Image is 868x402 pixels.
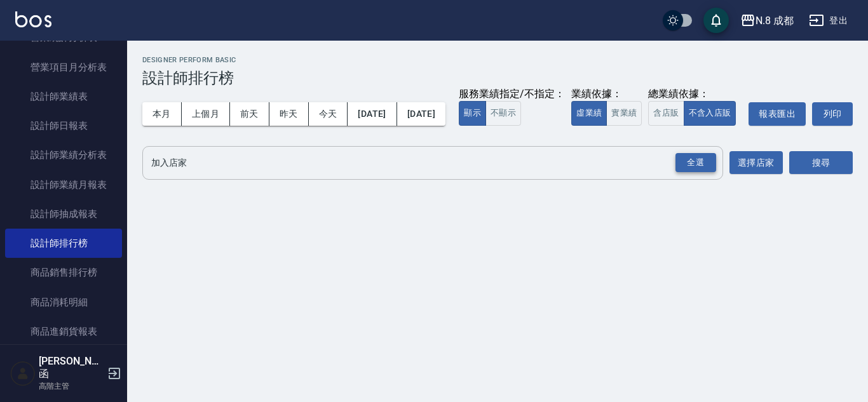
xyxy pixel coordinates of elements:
[606,101,642,126] button: 實業績
[5,229,122,258] a: 設計師排行榜
[5,199,122,229] a: 設計師抽成報表
[703,8,729,33] button: save
[5,170,122,199] a: 設計師業績月報表
[749,102,806,126] button: 報表匯出
[309,102,348,126] button: 今天
[789,151,853,175] button: 搜尋
[39,380,104,392] p: 高階主管
[459,88,565,101] div: 服務業績指定/不指定：
[571,88,642,101] div: 業績依據：
[230,102,269,126] button: 前天
[5,140,122,170] a: 設計師業績分析表
[485,101,521,126] button: 不顯示
[673,151,719,175] button: Open
[5,53,122,82] a: 營業項目月分析表
[15,11,51,27] img: Logo
[5,317,122,346] a: 商品進銷貨報表
[571,101,607,126] button: 虛業績
[148,152,698,174] input: 店家名稱
[5,111,122,140] a: 設計師日報表
[684,101,736,126] button: 不含入店販
[142,102,182,126] button: 本月
[10,361,36,386] img: Person
[142,69,853,87] h3: 設計師排行榜
[756,13,794,29] div: N.8 成都
[182,102,230,126] button: 上個月
[5,288,122,317] a: 商品消耗明細
[648,101,684,126] button: 含店販
[804,9,853,32] button: 登出
[5,258,122,287] a: 商品銷售排行榜
[729,151,783,175] button: 選擇店家
[459,101,486,126] button: 顯示
[142,56,853,64] h2: Designer Perform Basic
[348,102,397,126] button: [DATE]
[812,102,853,126] button: 列印
[675,153,716,173] div: 全選
[648,88,742,101] div: 總業績依據：
[269,102,309,126] button: 昨天
[39,355,104,380] h5: [PERSON_NAME]函
[5,82,122,111] a: 設計師業績表
[397,102,445,126] button: [DATE]
[735,8,799,34] button: N.8 成都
